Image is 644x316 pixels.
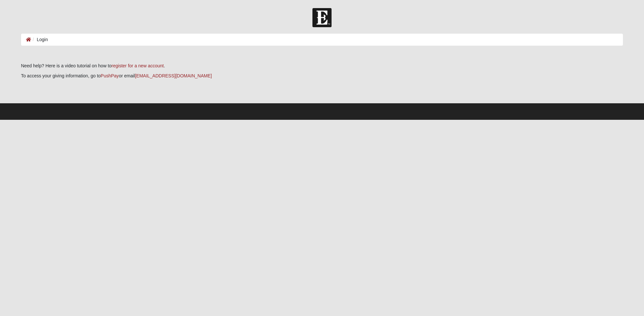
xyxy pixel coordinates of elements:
a: [EMAIL_ADDRESS][DOMAIN_NAME] [135,73,212,78]
a: register for a new account [111,63,164,68]
p: To access your giving information, go to or email [21,73,623,79]
p: Need help? Here is a video tutorial on how to . [21,62,623,69]
li: Login [31,36,48,43]
img: Church of Eleven22 Logo [312,8,332,27]
a: PushPay [101,73,119,78]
